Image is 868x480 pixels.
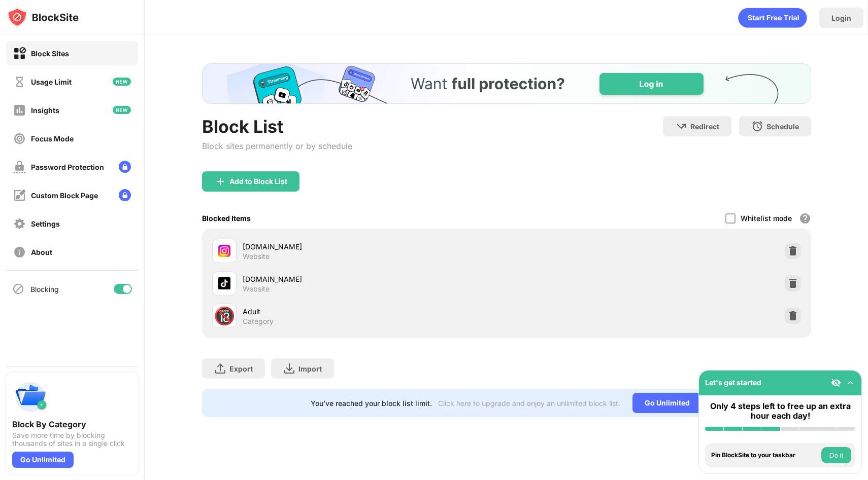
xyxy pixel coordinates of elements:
[13,246,26,259] img: about-off.svg
[31,49,69,58] div: Block Sites
[831,14,851,22] div: Login
[7,7,79,27] img: logo-blocksite.svg
[845,378,855,388] img: omni-setup-toggle.svg
[766,122,799,131] div: Schedule
[13,189,26,202] img: customize-block-page-off.svg
[12,452,74,468] div: Go Unlimited
[119,189,131,201] img: lock-menu.svg
[12,419,132,429] div: Block By Category
[12,283,24,295] img: blocking-icon.svg
[298,364,322,373] div: Import
[311,399,432,408] div: You’ve reached your block list limit.
[243,317,274,326] div: Category
[13,104,26,117] img: insights-off.svg
[13,76,26,88] img: time-usage-off.svg
[31,78,72,86] div: Usage Limit
[12,431,132,448] div: Save more time by blocking thousands of sites in a single click
[705,401,855,421] div: Only 4 steps left to free up an extra hour each day!
[202,141,352,151] div: Block sites permanently or by schedule
[13,47,26,60] img: block-on.svg
[218,277,230,289] img: favicons
[113,106,131,114] img: new-icon.svg
[438,399,620,408] div: Click here to upgrade and enjoy an unlimited block list.
[13,161,26,173] img: password-protection-off.svg
[690,122,719,131] div: Redirect
[13,217,26,230] img: settings-off.svg
[741,214,792,223] div: Whitelist mode
[119,161,131,173] img: lock-menu.svg
[31,134,74,143] div: Focus Mode
[243,306,507,317] div: Adult
[31,106,59,115] div: Insights
[13,132,26,145] img: focus-off.svg
[243,284,270,293] div: Website
[229,177,287,186] div: Add to Block List
[31,163,104,171] div: Password Protection
[12,379,49,415] img: push-categories.svg
[202,214,251,223] div: Blocked Items
[202,116,352,137] div: Block List
[821,447,851,463] button: Do it
[711,452,819,459] div: Pin BlockSite to your taskbar
[202,63,811,104] iframe: Banner
[632,393,702,413] div: Go Unlimited
[738,8,807,28] div: animation
[243,274,507,284] div: [DOMAIN_NAME]
[113,78,131,86] img: new-icon.svg
[31,248,52,256] div: About
[218,245,230,257] img: favicons
[214,306,235,326] div: 🔞
[31,219,60,228] div: Settings
[229,364,253,373] div: Export
[705,378,761,387] div: Let's get started
[243,252,270,261] div: Website
[31,191,98,200] div: Custom Block Page
[831,378,841,388] img: eye-not-visible.svg
[30,285,59,293] div: Blocking
[243,241,507,252] div: [DOMAIN_NAME]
